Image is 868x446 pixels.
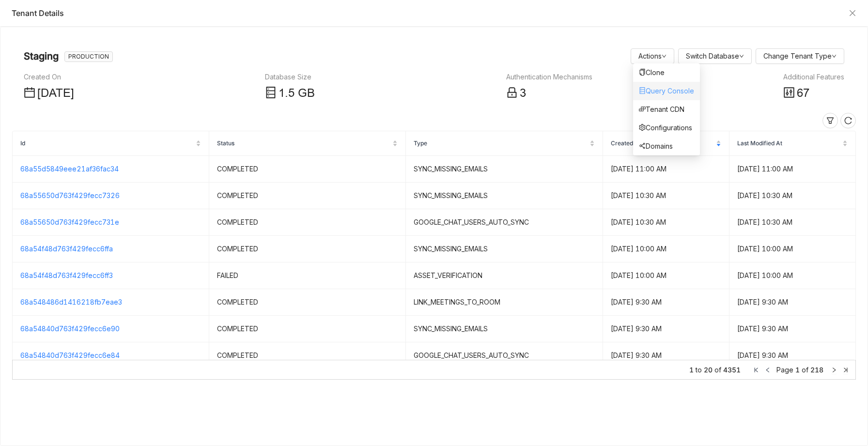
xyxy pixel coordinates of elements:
[406,342,603,369] td: GOOGLE_CHAT_USERS_AUTO_SYNC
[265,72,315,82] div: Database Size
[729,183,856,209] td: [DATE] 10:30 AM
[797,87,809,100] span: 67
[704,365,713,375] span: 20
[723,365,741,375] span: 4351
[729,236,856,262] td: [DATE] 10:00 AM
[776,366,793,374] span: Page
[209,262,406,289] td: FAILED
[406,236,603,262] td: SYNC_MISSING_EMAILS
[209,316,406,342] td: COMPLETED
[64,51,113,62] nz-tag: PRODUCTION
[20,271,113,279] a: 68a54f48d763f429fecc6ff3
[603,289,729,316] td: [DATE] 9:30 AM
[506,72,592,82] div: Authentication Mechanisms
[802,366,808,374] span: of
[406,262,603,289] td: ASSET_VERIFICATION
[729,156,856,183] td: [DATE] 11:00 AM
[603,262,729,289] td: [DATE] 10:00 AM
[639,142,673,150] a: Domains
[729,342,856,369] td: [DATE] 9:30 AM
[603,236,729,262] td: [DATE] 10:00 AM
[686,52,744,60] a: Switch Database
[756,48,844,64] button: Change Tenant Type
[20,218,119,226] a: 68a55650d763f429fecc731e
[729,262,856,289] td: [DATE] 10:00 AM
[795,366,800,374] span: 1
[689,365,694,375] span: 1
[603,156,729,183] td: [DATE] 11:00 AM
[209,342,406,369] td: COMPLETED
[603,342,729,369] td: [DATE] 9:30 AM
[638,52,666,60] a: Actions
[20,324,120,333] a: 68a54840d763f429fecc6e90
[603,209,729,236] td: [DATE] 10:30 AM
[603,316,729,342] td: [DATE] 9:30 AM
[729,316,856,342] td: [DATE] 9:30 AM
[639,123,692,132] a: Configurations
[603,183,729,209] td: [DATE] 10:30 AM
[24,72,74,82] div: Created On
[849,9,856,17] button: Close
[279,87,285,100] span: 1
[406,289,603,316] td: LINK_MEETINGS_TO_ROOM
[285,87,315,100] span: .5 GB
[20,245,113,253] a: 68a54f48d763f429fecc6ffa
[209,156,406,183] td: COMPLETED
[696,365,702,375] span: to
[209,236,406,262] td: COMPLETED
[783,72,844,82] div: Additional Features
[209,209,406,236] td: COMPLETED
[639,68,665,77] a: Clone
[810,366,823,374] span: 218
[406,156,603,183] td: SYNC_MISSING_EMAILS
[20,165,119,173] a: 68a55d5849eee21af36fac34
[12,8,844,18] div: Tenant Details
[20,351,120,359] a: 68a54840d763f429fecc6e84
[406,183,603,209] td: SYNC_MISSING_EMAILS
[406,316,603,342] td: SYNC_MISSING_EMAILS
[763,52,837,60] a: Change Tenant Type
[209,289,406,316] td: COMPLETED
[406,209,603,236] td: GOOGLE_CHAT_USERS_AUTO_SYNC
[20,298,122,306] a: 68a548486d1416218fb7eae3
[24,48,59,64] nz-page-header-title: Staging
[729,209,856,236] td: [DATE] 10:30 AM
[20,191,120,200] a: 68a55650d763f429fecc7326
[37,87,74,100] span: [DATE]
[729,289,856,316] td: [DATE] 9:30 AM
[520,87,526,100] span: 3
[714,365,721,375] span: of
[209,183,406,209] td: COMPLETED
[639,87,694,95] a: Query Console
[678,48,752,64] button: Switch Database
[631,48,674,64] button: Actions
[639,105,684,113] a: Tenant CDN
